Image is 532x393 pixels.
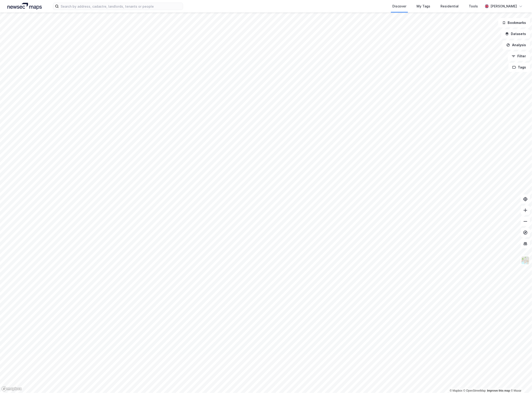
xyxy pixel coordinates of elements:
a: Mapbox [450,389,463,392]
a: OpenStreetMap [463,389,486,392]
div: [PERSON_NAME] [491,3,517,9]
button: Datasets [501,29,530,39]
input: Search by address, cadastre, landlords, tenants or people [59,3,183,10]
div: Residential [441,3,459,9]
div: Discover [392,3,407,9]
button: Tags [509,63,530,72]
img: Z [521,256,530,265]
button: Analysis [502,40,530,50]
button: Filter [508,52,530,61]
iframe: Chat Widget [509,371,532,393]
button: Bookmarks [498,18,530,27]
div: My Tags [417,3,430,9]
div: Tools [469,3,478,9]
img: logo.a4113a55bc3d86da70a041830d287a7e.svg [7,3,42,10]
a: Improve this map [487,389,510,392]
div: Kontrollprogram for chat [509,371,532,393]
a: Mapbox homepage [1,386,22,392]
